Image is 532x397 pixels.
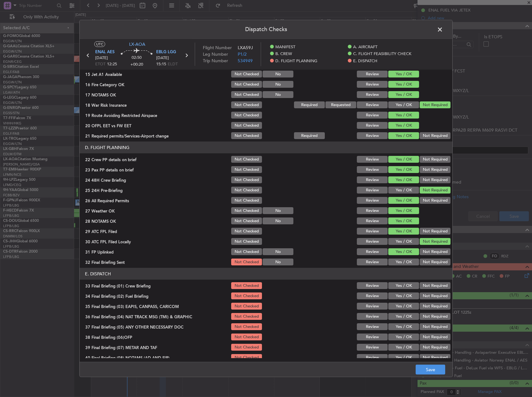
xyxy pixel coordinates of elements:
[420,166,450,173] button: Not Required
[420,303,450,310] button: Not Required
[420,259,450,265] button: Not Required
[388,166,419,173] button: Yes / OK
[388,217,419,224] button: Yes / OK
[388,303,419,310] button: Yes / OK
[388,176,419,183] button: Yes / OK
[420,228,450,235] button: Not Required
[420,248,450,255] button: Not Required
[420,344,450,351] button: Not Required
[388,238,419,245] button: Yes / OK
[420,156,450,163] button: Not Required
[80,20,452,39] header: Dispatch Checks
[388,122,419,129] button: Yes / OK
[388,132,419,139] button: Yes / OK
[420,187,450,194] button: Not Required
[420,292,450,299] button: Not Required
[388,334,419,340] button: Yes / OK
[388,292,419,299] button: Yes / OK
[388,313,419,320] button: Yes / OK
[420,323,450,330] button: Not Required
[388,259,419,265] button: Yes / OK
[388,71,419,77] button: Yes / OK
[388,197,419,204] button: Yes / OK
[420,197,450,204] button: Not Required
[420,313,450,320] button: Not Required
[388,344,419,351] button: Yes / OK
[388,282,419,289] button: Yes / OK
[388,91,419,98] button: Yes / OK
[420,101,450,108] button: Not Required
[420,334,450,340] button: Not Required
[420,354,450,361] button: Not Required
[420,132,450,139] button: Not Required
[388,323,419,330] button: Yes / OK
[388,187,419,194] button: Yes / OK
[388,101,419,108] button: Yes / OK
[388,81,419,88] button: Yes / OK
[420,176,450,183] button: Not Required
[416,365,445,375] button: Save
[420,282,450,289] button: Not Required
[388,156,419,163] button: Yes / OK
[388,248,419,255] button: Yes / OK
[388,207,419,214] button: Yes / OK
[388,354,419,361] button: Yes / OK
[420,238,450,245] button: Not Required
[388,112,419,119] button: Yes / OK
[388,228,419,235] button: Yes / OK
